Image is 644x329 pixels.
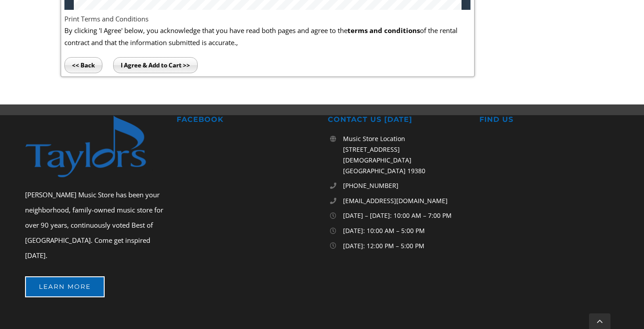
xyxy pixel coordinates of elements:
h2: FACEBOOK [177,115,316,125]
img: footer-logo [25,115,165,178]
a: Print Terms and Conditions [64,14,148,23]
span: [EMAIL_ADDRESS][DOMAIN_NAME] [343,196,448,205]
h2: FIND US [479,115,619,125]
p: Music Store Location [STREET_ADDRESS][DEMOGRAPHIC_DATA] [GEOGRAPHIC_DATA] 19380 [343,133,467,176]
input: Page [74,2,98,12]
a: [PHONE_NUMBER] [343,180,467,191]
input: I Agree & Add to Cart >> [113,57,198,73]
a: Learn More [25,276,105,297]
select: Zoom [191,2,254,12]
input: << Back [64,57,102,73]
span: Learn More [39,283,91,291]
a: [EMAIL_ADDRESS][DOMAIN_NAME] [343,196,467,206]
span: [PERSON_NAME] Music Store has been your neighborhood, family-owned music store for over 90 years,... [25,190,163,260]
p: [DATE]: 10:00 AM – 5:00 PM [343,225,467,236]
p: [DATE]: 12:00 PM – 5:00 PM [343,241,467,251]
p: By clicking 'I Agree' below, you acknowledge that you have read both pages and agree to the of th... [64,25,470,48]
span: of 2 [98,2,112,12]
p: [DATE] – [DATE]: 10:00 AM – 7:00 PM [343,210,467,221]
h2: CONTACT US [DATE] [328,115,467,125]
b: terms and conditions [347,26,420,35]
